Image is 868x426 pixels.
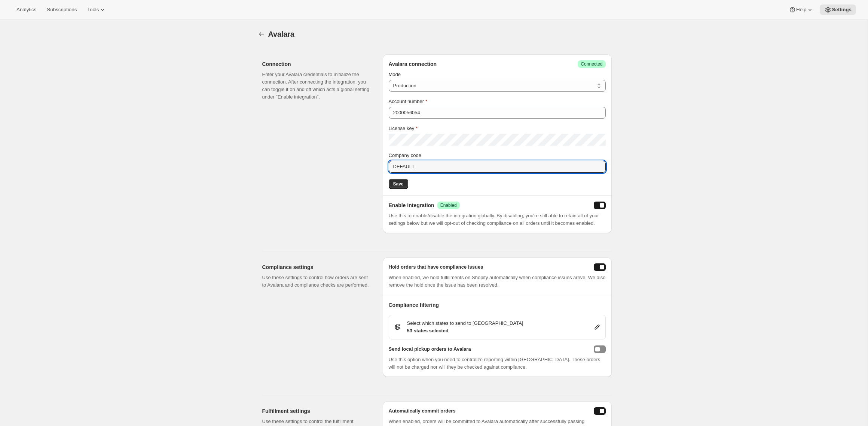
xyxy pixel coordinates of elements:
h2: Connection [262,60,371,68]
span: Enabled [440,202,457,208]
button: Save [389,179,408,189]
span: Analytics [16,7,36,13]
h2: Enable integration [389,202,434,209]
p: Use these settings to control how orders are sent to Avalara and compliance checks are performed. [262,274,371,289]
span: Tools [87,7,99,13]
h4: Send local pickup orders to Avalara [389,345,471,353]
p: When enabled, we hold fulfillments on Shopify automatically when compliance issues arrive. We als... [389,274,606,289]
span: Settings [832,7,852,13]
button: Tools [83,4,111,15]
p: Use this option when you need to centralize reporting within [GEOGRAPHIC_DATA]. These orders will... [389,356,606,371]
button: Analytics [12,4,41,15]
h4: Hold orders that have compliance issues [389,263,483,271]
span: Help [796,7,806,13]
button: Settings [820,4,856,15]
span: Save [393,181,404,187]
h2: Compliance filtering [389,301,606,309]
h2: Avalara connection [389,60,437,68]
button: holdShopifyFulfillmentOrders [594,263,606,271]
p: 53 states selected [407,327,523,335]
span: Account number [389,99,424,104]
span: Mode [389,72,401,77]
span: Avalara [268,30,294,38]
h2: Fulfillment settings [262,407,371,415]
button: Help [784,4,818,15]
button: sendLocalPickupToAvalara [594,345,606,353]
button: Subscriptions [42,4,81,15]
input: DEFAULT [389,161,606,173]
span: License key [389,126,415,131]
p: Use this to enable/disable the integration globally. By disabling, you're still able to retain al... [389,212,606,227]
button: autoCommit [594,407,606,415]
span: Connected [581,61,602,67]
p: Select which states to send to [GEOGRAPHIC_DATA] [407,320,523,327]
span: Subscriptions [47,7,77,13]
h2: Compliance settings [262,263,371,271]
span: Company code [389,152,421,158]
button: enabled [594,202,606,209]
p: Enter your Avalara credentials to initialize the connection. After connecting the integration, yo... [262,71,371,101]
h4: Automatically commit orders [389,407,456,415]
